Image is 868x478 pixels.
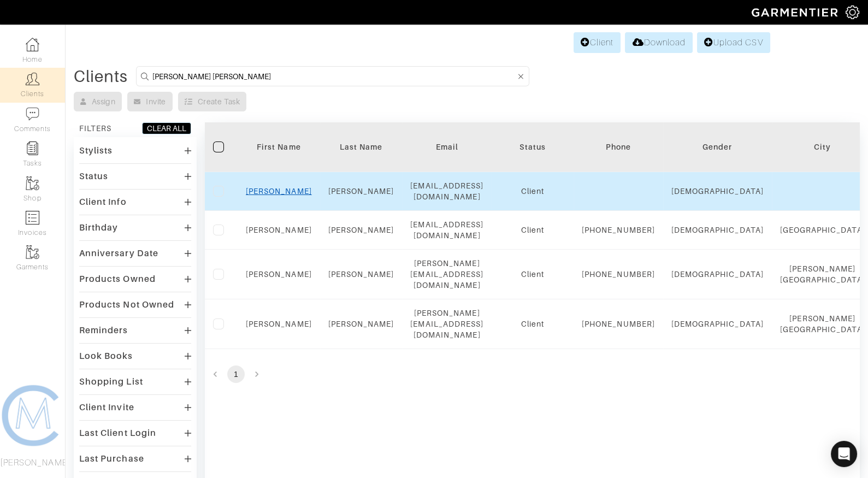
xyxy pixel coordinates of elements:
a: Client [574,32,621,53]
input: Search by name, email, phone, city, or state [152,69,516,83]
a: [PERSON_NAME] [246,187,312,196]
div: [EMAIL_ADDRESS][DOMAIN_NAME] [410,180,483,202]
div: Client [500,186,565,197]
div: Clients [74,71,128,82]
div: Reminders [79,325,128,336]
div: [PHONE_NUMBER] [582,318,655,329]
a: [PERSON_NAME] [246,320,312,328]
img: clients-icon-6bae9207a08558b7cb47a8932f037763ab4055f8c8b6bfacd5dc20c3e0201464.png [26,72,39,86]
div: [DEMOGRAPHIC_DATA] [671,269,764,280]
th: Toggle SortBy [492,122,574,172]
div: Email [410,141,483,152]
div: Client [500,225,565,235]
div: [PHONE_NUMBER] [582,269,655,280]
a: [PERSON_NAME] [328,320,394,328]
div: Birthday [79,222,118,233]
div: Products Owned [79,274,156,285]
a: [PERSON_NAME] [328,226,394,234]
div: Anniversary Date [79,248,158,259]
div: [EMAIL_ADDRESS][DOMAIN_NAME] [410,219,483,241]
div: CLEAR ALL [147,123,186,134]
div: Gender [671,141,764,152]
img: gear-icon-white-bd11855cb880d31180b6d7d6211b90ccbf57a29d726f0c71d8c61bd08dd39cc2.png [846,5,859,19]
th: Toggle SortBy [663,122,772,172]
button: page 1 [227,365,245,383]
a: Upload CSV [697,32,770,53]
img: garments-icon-b7da505a4dc4fd61783c78ac3ca0ef83fa9d6f193b1c9dc38574b1d14d53ca28.png [26,176,39,190]
div: Products Not Owned [79,299,174,310]
div: [PERSON_NAME][EMAIL_ADDRESS][DOMAIN_NAME] [410,308,483,340]
img: comment-icon-a0a6a9ef722e966f86d9cbdc48e553b5cf19dbc54f86b18d962a5391bc8f6eb6.png [26,107,39,121]
div: Status [79,171,108,182]
div: Client Info [79,197,127,208]
div: Open Intercom Messenger [831,441,857,467]
a: [PERSON_NAME] [246,270,312,279]
th: Toggle SortBy [320,122,403,172]
div: Status [500,141,565,152]
img: orders-icon-0abe47150d42831381b5fb84f609e132dff9fe21cb692f30cb5eec754e2cba89.png [26,211,39,225]
div: [DEMOGRAPHIC_DATA] [671,318,764,329]
div: [GEOGRAPHIC_DATA] [780,225,865,235]
div: [DEMOGRAPHIC_DATA] [671,186,764,197]
div: First Name [246,141,312,152]
div: Look Books [79,351,133,362]
button: CLEAR ALL [142,122,191,134]
a: [PERSON_NAME] [246,226,312,234]
a: Download [625,32,692,53]
div: Client [500,269,565,280]
div: [PERSON_NAME][GEOGRAPHIC_DATA] [780,313,865,335]
img: garmentier-logo-header-white-b43fb05a5012e4ada735d5af1a66efaba907eab6374d6393d1fbf88cb4ef424d.png [746,3,846,22]
a: [PERSON_NAME] [328,270,394,279]
th: Toggle SortBy [238,122,320,172]
div: FILTERS [79,123,111,134]
div: [DEMOGRAPHIC_DATA] [671,225,764,235]
div: Phone [582,141,655,152]
div: Last Name [328,141,394,152]
div: [PERSON_NAME][GEOGRAPHIC_DATA] [780,263,865,285]
nav: pagination navigation [205,365,860,383]
img: dashboard-icon-dbcd8f5a0b271acd01030246c82b418ddd0df26cd7fceb0bd07c9910d44c42f6.png [26,38,39,51]
img: garments-icon-b7da505a4dc4fd61783c78ac3ca0ef83fa9d6f193b1c9dc38574b1d14d53ca28.png [26,245,39,259]
div: Stylists [79,145,113,156]
div: City [780,141,865,152]
div: Last Purchase [79,453,144,464]
div: [PERSON_NAME][EMAIL_ADDRESS][DOMAIN_NAME] [410,258,483,291]
a: [PERSON_NAME] [328,187,394,196]
img: reminder-icon-8004d30b9f0a5d33ae49ab947aed9ed385cf756f9e5892f1edd6e32f2345188e.png [26,141,39,155]
div: Shopping List [79,376,143,387]
div: [PHONE_NUMBER] [582,225,655,235]
div: Client Invite [79,402,134,413]
div: Client [500,318,565,329]
div: Last Client Login [79,428,156,439]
